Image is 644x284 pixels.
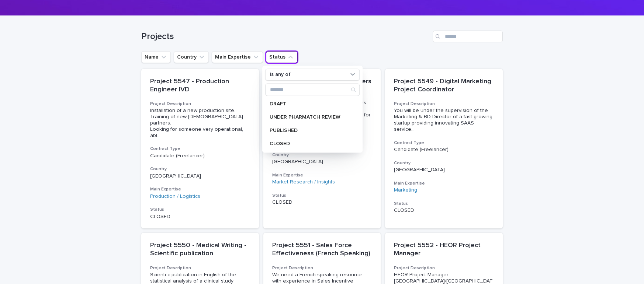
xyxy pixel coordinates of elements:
p: is any of [270,71,291,78]
h3: Project Description [272,265,372,271]
p: [GEOGRAPHIC_DATA] [394,167,494,173]
p: DRAFT [270,101,348,106]
p: PUBLISHED [270,128,348,133]
p: [GEOGRAPHIC_DATA] [150,173,250,179]
p: Project 5547 - Production Engineer IVD [150,78,250,94]
span: You will be under the supervision of the Marketing & BD Director of a fast growing startup provid... [394,108,494,132]
p: Project 5551 - Sales Force Effectiveness (French Speaking) [272,242,372,257]
h3: Contract Type [394,140,494,146]
a: Project 5547 - Production Engineer IVDProject DescriptionInstallation of a new production site. T... [141,69,259,228]
h1: Projects [141,31,430,42]
h3: Project Description [394,265,494,271]
button: Country [174,51,209,63]
span: Scienti c publication in English of the statistical analysis of a clinical study [150,272,238,284]
h3: Contract Type [150,146,250,152]
button: Main Expertise [212,51,263,63]
a: Marketing [394,187,417,193]
input: Search [266,84,359,95]
p: UNDER PHARMATCH REVIEW [270,115,348,120]
p: Candidate (Freelancer) [394,147,494,153]
h3: Main Expertise [150,186,250,192]
div: Search [265,83,360,96]
h3: Country [272,152,372,158]
h3: Main Expertise [272,172,372,178]
button: Status [266,51,298,63]
h3: Country [394,160,494,166]
p: CLOSED [394,207,494,214]
input: Search [433,31,503,42]
a: Market Research / Insights [272,179,335,185]
a: Project 5549 - Digital Marketing Project CoordinatorProject DescriptionYou will be under the supe... [385,69,503,228]
a: Production / Logistics [150,193,200,200]
p: Project 5549 - Digital Marketing Project Coordinator [394,78,494,94]
p: Project 5550 - Medical Writing - Scientific publication [150,242,250,257]
h3: Country [150,166,250,172]
p: [GEOGRAPHIC_DATA] [272,159,372,165]
h3: Project Description [150,101,250,107]
h3: Status [394,201,494,207]
p: CLOSED [272,199,372,206]
p: CLOSED [270,141,348,146]
p: Candidate (Freelancer) [150,153,250,159]
span: Installation of a new production site. Training of new [DEMOGRAPHIC_DATA] partners. Looking for s... [150,108,250,139]
h3: Status [150,207,250,213]
h3: Project Description [150,265,250,271]
h3: Status [272,193,372,199]
p: CLOSED [150,214,250,220]
button: Name [141,51,171,63]
h3: Project Description [394,101,494,107]
div: Installation of a new production site. Training of new Chinese partners. Looking for someone very... [150,108,250,139]
h3: Main Expertise [394,180,494,186]
p: Project 5552 - HEOR Project Manager [394,242,494,257]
